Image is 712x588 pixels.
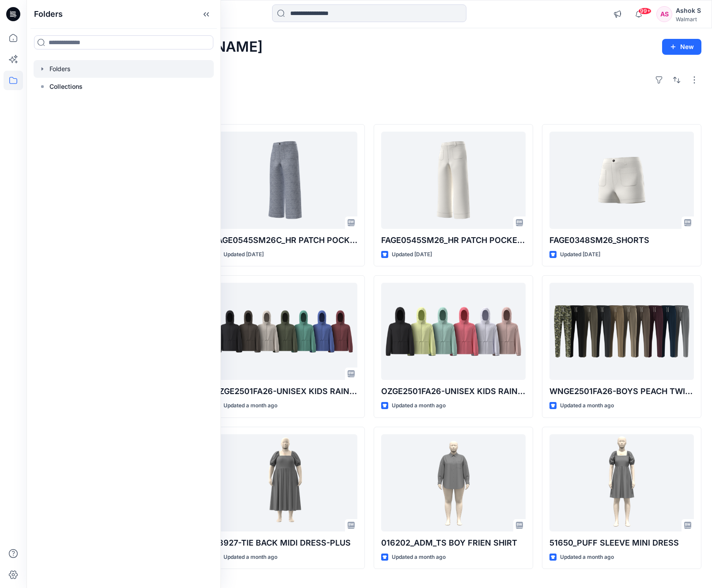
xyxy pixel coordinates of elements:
[381,537,526,549] p: 016202_ADM_TS BOY FRIEN SHIRT
[381,385,526,398] p: OZGE2501FA26-UNISEX KIDS RAIN JACKET
[656,6,672,22] div: AS
[662,39,701,55] button: New
[549,537,694,549] p: 51650_PUFF SLEEVE MINI DRESS
[381,434,526,531] a: 016202_ADM_TS BOY FRIEN SHIRT
[223,401,277,410] p: Updated a month ago
[392,250,432,259] p: Updated [DATE]
[223,250,264,259] p: Updated [DATE]
[392,553,446,562] p: Updated a month ago
[638,8,651,15] span: 99+
[560,553,614,562] p: Updated a month ago
[549,234,694,247] p: FAGE0348SM26_SHORTS
[549,132,694,229] a: FAGE0348SM26_SHORTS
[560,401,614,410] p: Updated a month ago
[213,132,357,229] a: FAGE0545SM26C_HR PATCH POCKET CROPPED WIDE LEG
[676,5,701,16] div: Ashok S
[213,434,357,531] a: 08927-TIE BACK MIDI DRESS-PLUS
[37,105,701,115] h4: Styles
[49,81,83,92] p: Collections
[213,537,357,549] p: 08927-TIE BACK MIDI DRESS-PLUS
[560,250,600,259] p: Updated [DATE]
[213,385,357,398] p: OZGE2501FA26-UNISEX KIDS RAIN JACKET
[549,385,694,398] p: WNGE2501FA26-BOYS PEACH TWILL PANT
[213,283,357,380] a: OZGE2501FA26-UNISEX KIDS RAIN JACKET
[381,283,526,380] a: OZGE2501FA26-UNISEX KIDS RAIN JACKET
[381,132,526,229] a: FAGE0545SM26_HR PATCH POCKET CROPPED WIDE LEG
[676,16,701,23] div: Walmart
[213,234,357,247] p: FAGE0545SM26C_HR PATCH POCKET CROPPED WIDE LEG
[392,401,446,410] p: Updated a month ago
[549,283,694,380] a: WNGE2501FA26-BOYS PEACH TWILL PANT
[549,434,694,531] a: 51650_PUFF SLEEVE MINI DRESS
[223,553,277,562] p: Updated a month ago
[381,234,526,247] p: FAGE0545SM26_HR PATCH POCKET CROPPED WIDE LEG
